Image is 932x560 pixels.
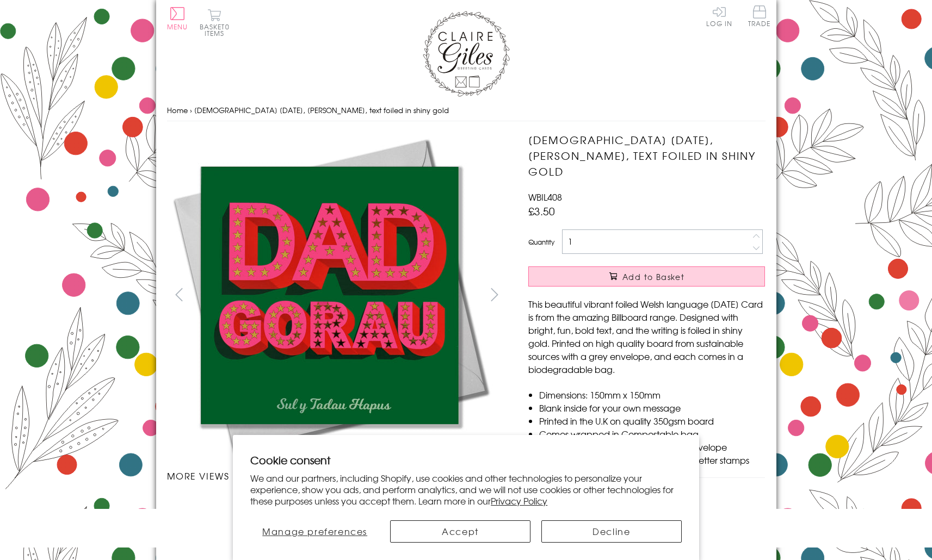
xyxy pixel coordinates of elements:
[748,5,771,29] a: Trade
[250,452,682,468] h2: Cookie consent
[167,469,507,482] h3: More views
[250,472,682,506] p: We and our partners, including Shopify, use cookies and other technologies to personalize your ex...
[200,9,230,36] button: Basket0 items
[748,5,771,27] span: Trade
[528,237,554,247] label: Quantity
[528,203,555,219] span: £3.50
[528,132,765,179] h1: [DEMOGRAPHIC_DATA] [DATE], [PERSON_NAME], text foiled in shiny gold
[706,5,732,27] a: Log In
[539,414,765,427] li: Printed in the U.K on quality 350gsm board
[194,105,449,115] span: [DEMOGRAPHIC_DATA] [DATE], [PERSON_NAME], text foiled in shiny gold
[622,271,684,282] span: Add to Basket
[205,22,230,38] span: 0 items
[190,105,192,115] span: ›
[167,282,192,307] button: prev
[541,520,682,543] button: Decline
[167,7,188,30] button: Menu
[528,297,765,376] p: This beautiful vibrant foiled Welsh language [DATE] Card is from the amazing Billboard range. Des...
[528,266,765,287] button: Add to Basket
[262,525,367,538] span: Manage preferences
[250,520,379,543] button: Manage preferences
[539,388,765,401] li: Dimensions: 150mm x 150mm
[390,520,530,543] button: Accept
[482,282,507,307] button: next
[167,493,507,541] ul: Carousel Pagination
[539,427,765,440] li: Comes wrapped in Compostable bag
[423,11,510,97] img: Claire Giles Greetings Cards
[167,493,252,517] li: Carousel Page 1 (Current Slide)
[167,105,188,115] a: Home
[528,190,562,203] span: WBIL408
[491,494,547,507] a: Privacy Policy
[167,99,766,122] nav: breadcrumbs
[167,22,188,32] span: Menu
[167,132,493,458] img: Welsh Father's Day, Dad Gorau, text foiled in shiny gold
[539,401,765,414] li: Blank inside for your own message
